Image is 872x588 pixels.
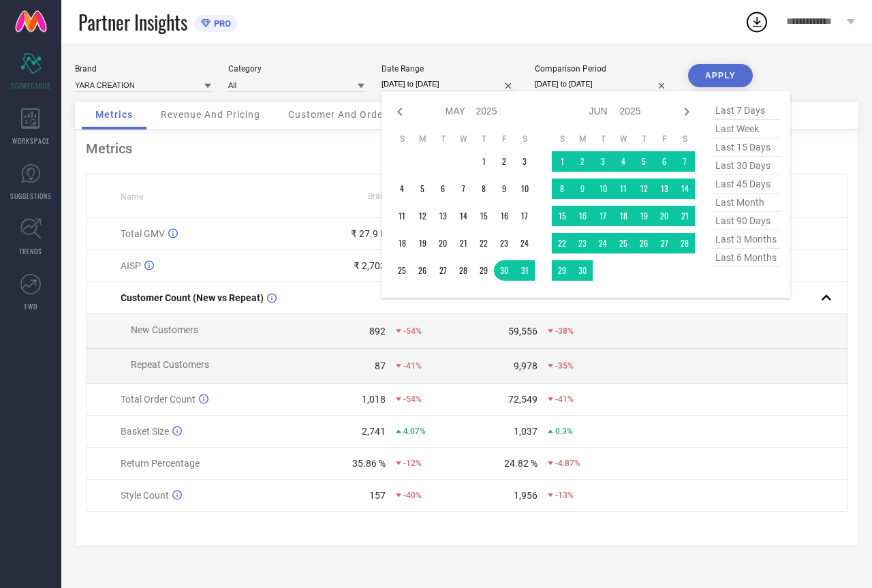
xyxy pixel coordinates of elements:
td: Sat May 10 2025 [514,179,535,199]
div: Category [228,64,364,74]
button: APPLY [688,64,753,87]
div: ₹ 27.9 L [351,228,386,239]
th: Wednesday [613,134,634,144]
td: Fri May 23 2025 [494,233,514,253]
div: Brand [75,64,211,74]
span: TRENDS [19,246,42,256]
span: Customer And Orders [288,109,392,120]
div: 1,018 [362,394,386,405]
div: 72,549 [508,394,538,405]
span: last 3 months [712,230,780,249]
td: Sun Jun 22 2025 [552,233,572,253]
div: Comparison Period [535,64,671,74]
td: Sat Jun 07 2025 [674,151,695,172]
input: Select date range [381,77,518,91]
td: Sat Jun 21 2025 [674,206,695,226]
span: Total Order Count [121,394,196,405]
td: Mon May 19 2025 [412,233,433,253]
span: -40% [403,491,422,500]
div: ₹ 2,703 [354,260,386,271]
td: Mon Jun 23 2025 [572,233,593,253]
td: Thu May 15 2025 [473,206,494,226]
div: Metrics [86,140,847,157]
td: Thu Jun 26 2025 [634,233,654,253]
td: Thu May 29 2025 [473,260,494,281]
td: Sun Jun 15 2025 [552,206,572,226]
td: Wed Jun 11 2025 [613,179,634,199]
td: Tue Jun 10 2025 [593,179,613,199]
th: Monday [572,134,593,144]
td: Sat May 03 2025 [514,151,535,172]
div: 892 [369,326,386,337]
span: Repeat Customers [131,359,209,370]
td: Thu Jun 19 2025 [634,206,654,226]
td: Fri May 16 2025 [494,206,514,226]
td: Mon Jun 09 2025 [572,179,593,199]
span: last 90 days [712,212,780,230]
div: 1,956 [514,490,538,501]
span: Partner Insights [78,8,187,36]
td: Tue Jun 24 2025 [593,233,613,253]
div: Previous month [392,104,408,120]
td: Tue Jun 03 2025 [593,151,613,172]
span: last week [712,120,780,138]
td: Fri Jun 20 2025 [654,206,674,226]
span: last 45 days [712,175,780,194]
th: Wednesday [453,134,473,144]
th: Thursday [473,134,494,144]
td: Thu May 22 2025 [473,233,494,253]
span: AISP [121,260,141,271]
td: Wed May 28 2025 [453,260,473,281]
td: Fri May 30 2025 [494,260,514,281]
div: 24.82 % [504,458,538,469]
span: -54% [403,394,422,404]
td: Tue May 06 2025 [433,179,453,199]
span: last 6 months [712,249,780,267]
div: 157 [369,490,386,501]
span: WORKSPACE [12,136,50,146]
th: Monday [412,134,433,144]
span: 0.3% [555,427,573,436]
td: Mon Jun 16 2025 [572,206,593,226]
span: 4.07% [403,427,426,436]
span: Return Percentage [121,458,200,469]
span: Basket Size [121,426,169,437]
td: Mon May 05 2025 [412,179,433,199]
td: Thu May 01 2025 [473,151,494,172]
td: Sat May 17 2025 [514,206,535,226]
td: Sat Jun 28 2025 [674,233,695,253]
td: Wed May 14 2025 [453,206,473,226]
td: Fri Jun 27 2025 [654,233,674,253]
td: Sun May 25 2025 [392,260,412,281]
th: Tuesday [433,134,453,144]
th: Friday [494,134,514,144]
span: -4.87% [555,459,580,468]
td: Thu Jun 12 2025 [634,179,654,199]
th: Sunday [552,134,572,144]
span: Total GMV [121,228,165,239]
td: Thu May 08 2025 [473,179,494,199]
div: 59,556 [508,326,538,337]
td: Wed May 21 2025 [453,233,473,253]
span: -38% [555,326,574,336]
span: FWD [25,301,37,311]
span: SUGGESTIONS [10,191,52,201]
td: Sun May 18 2025 [392,233,412,253]
td: Tue May 27 2025 [433,260,453,281]
span: -12% [403,459,422,468]
th: Tuesday [593,134,613,144]
td: Fri May 02 2025 [494,151,514,172]
span: Customer Count (New vs Repeat) [121,292,264,303]
td: Mon Jun 02 2025 [572,151,593,172]
span: Revenue And Pricing [161,109,260,120]
div: 2,741 [362,426,386,437]
div: 1,037 [514,426,538,437]
td: Wed Jun 18 2025 [613,206,634,226]
span: Style Count [121,490,169,501]
div: Date Range [381,64,518,74]
span: -41% [403,361,422,371]
span: -35% [555,361,574,371]
td: Tue May 13 2025 [433,206,453,226]
th: Sunday [392,134,412,144]
div: 9,978 [514,360,538,371]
